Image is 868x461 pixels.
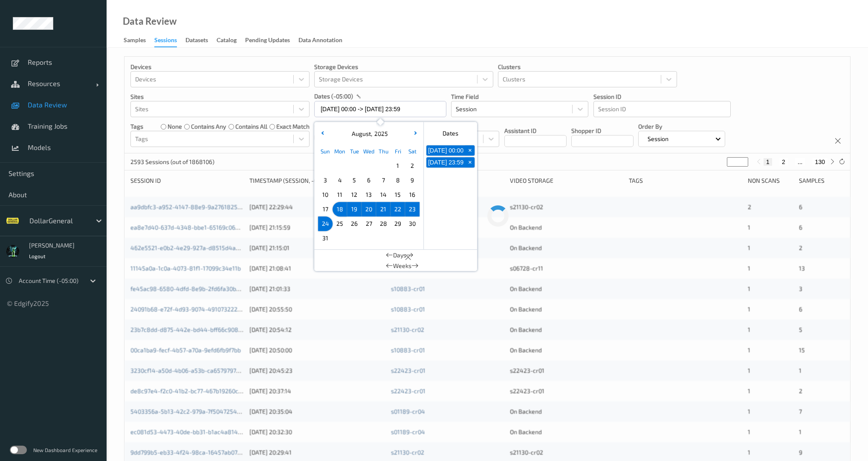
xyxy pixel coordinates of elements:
[130,203,246,210] a: aa9dbfc3-a952-4147-88e9-9a2761825fe0
[319,174,331,186] span: 3
[245,36,290,46] div: Pending Updates
[130,265,241,272] a: 11145a0a-1c0a-4073-81f1-17099c34e11b
[314,63,493,71] p: Storage Devices
[348,189,360,201] span: 12
[249,305,385,314] div: [DATE] 20:55:50
[334,174,346,186] span: 4
[130,244,249,251] a: 462e5521-e0b2-4e29-927a-d8515d4a8a7c
[813,158,827,166] button: 130
[391,202,405,216] div: Choose Friday August 22 of 2025
[510,346,623,354] div: On Backend
[377,203,389,215] span: 21
[276,122,310,131] label: exact match
[348,203,360,215] span: 19
[391,144,405,158] div: Fri
[362,216,376,231] div: Choose Wednesday August 27 of 2025
[510,244,623,252] div: On Backend
[377,189,389,201] span: 14
[362,158,376,173] div: Choose Wednesday July 30 of 2025
[465,157,475,167] button: +
[799,428,801,435] span: 1
[130,367,247,374] a: 3230cf14-a50d-4b06-a53b-ca6579797802
[391,428,425,435] a: s01189-cr04
[799,387,802,395] span: 2
[510,448,623,457] div: s21130-cr02
[333,158,347,173] div: Choose Monday July 28 of 2025
[130,92,310,101] p: Sites
[249,428,385,436] div: [DATE] 20:32:30
[333,187,347,202] div: Choose Monday August 11 of 2025
[779,158,788,166] button: 2
[334,189,346,201] span: 11
[318,202,333,216] div: Choose Sunday August 17 of 2025
[466,146,475,155] span: +
[392,174,404,186] span: 8
[318,158,333,173] div: Choose Sunday July 27 of 2025
[504,127,567,135] p: Assistant ID
[405,144,420,158] div: Sat
[799,265,805,272] span: 13
[391,231,405,245] div: Choose Friday September 05 of 2025
[298,36,342,46] div: Data Annotation
[406,174,418,186] span: 9
[391,173,405,187] div: Choose Friday August 08 of 2025
[372,130,388,137] span: 2025
[185,35,217,46] a: Datasets
[424,125,477,141] div: Dates
[245,35,298,46] a: Pending Updates
[799,176,844,185] div: Samples
[362,231,376,245] div: Choose Wednesday September 03 of 2025
[466,158,475,167] span: +
[510,285,623,293] div: On Backend
[362,144,376,158] div: Wed
[185,36,208,46] div: Datasets
[391,449,424,456] a: s21130-cr02
[376,173,391,187] div: Choose Thursday August 07 of 2025
[799,449,802,456] span: 9
[405,202,420,216] div: Choose Saturday August 23 of 2025
[748,244,750,251] span: 1
[347,231,362,245] div: Choose Tuesday September 02 of 2025
[249,176,385,185] div: Timestamp (Session, -05:00)
[217,36,237,46] div: Catalog
[319,203,331,215] span: 17
[347,158,362,173] div: Choose Tuesday July 29 of 2025
[319,218,331,230] span: 24
[391,158,405,173] div: Choose Friday August 01 of 2025
[393,251,406,259] span: Days
[405,231,420,245] div: Choose Saturday September 06 of 2025
[392,160,404,172] span: 1
[376,187,391,202] div: Choose Thursday August 14 of 2025
[168,122,182,131] label: none
[249,387,385,395] div: [DATE] 20:37:14
[377,218,389,230] span: 28
[154,36,177,47] div: Sessions
[638,122,725,131] p: Order By
[362,173,376,187] div: Choose Wednesday August 06 of 2025
[405,173,420,187] div: Choose Saturday August 09 of 2025
[249,366,385,375] div: [DATE] 20:45:23
[318,173,333,187] div: Choose Sunday August 03 of 2025
[392,218,404,230] span: 29
[799,285,802,292] span: 3
[319,189,331,201] span: 10
[405,158,420,173] div: Choose Saturday August 02 of 2025
[799,346,805,354] span: 15
[405,216,420,231] div: Choose Saturday August 30 of 2025
[347,202,362,216] div: Choose Tuesday August 19 of 2025
[391,326,424,333] a: s21130-cr02
[362,202,376,216] div: Choose Wednesday August 20 of 2025
[130,326,248,333] a: 23b7c8dd-d875-442e-bd44-bff66c908979
[426,145,465,156] button: [DATE] 00:00
[510,366,623,375] div: s22423-cr01
[249,203,385,211] div: [DATE] 22:29:44
[191,122,226,131] label: contains any
[748,449,750,456] span: 1
[333,231,347,245] div: Choose Monday September 01 of 2025
[130,387,246,395] a: de8c97e4-f2c0-41b2-bc77-467b19260c08
[363,218,375,230] span: 27
[333,144,347,158] div: Mon
[377,174,389,186] span: 7
[376,144,391,158] div: Thu
[405,187,420,202] div: Choose Saturday August 16 of 2025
